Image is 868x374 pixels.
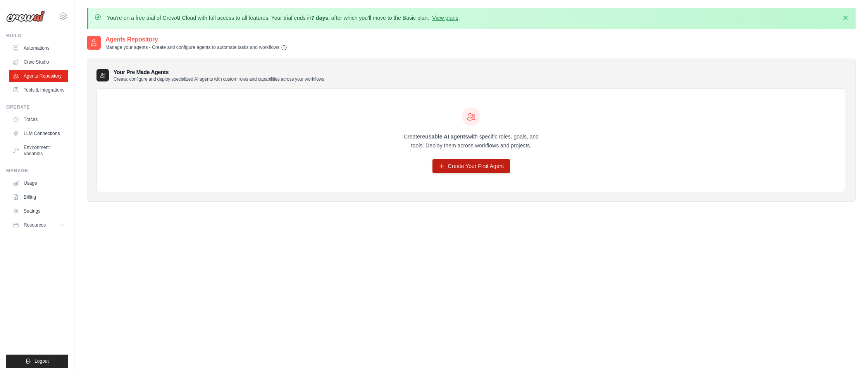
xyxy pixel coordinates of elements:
[311,15,328,21] strong: 7 days
[420,133,468,140] strong: reusable AI agents
[9,84,68,96] a: Tools & Integrations
[6,10,45,22] img: Logo
[9,177,68,189] a: Usage
[6,168,68,174] div: Manage
[9,113,68,126] a: Traces
[6,33,68,39] div: Build
[9,127,68,140] a: LLM Connections
[9,191,68,203] a: Billing
[432,15,458,21] a: View plans
[9,141,68,160] a: Environment Variables
[6,104,68,110] div: Operate
[432,159,510,173] a: Create Your First Agent
[9,42,68,54] a: Automations
[6,355,68,368] button: Logout
[9,219,68,231] button: Resources
[114,68,324,82] h3: Your Pre Made Agents
[105,35,287,44] h2: Agents Repository
[107,14,460,22] p: You're on a free trial of CrewAI Cloud with full access to all features. Your trial ends in , aft...
[9,56,68,68] a: Crew Studio
[397,132,546,150] p: Create with specific roles, goals, and tools. Deploy them across workflows and projects.
[114,76,324,82] p: Create, configure and deploy specialized AI agents with custom roles and capabilities across your...
[9,205,68,217] a: Settings
[24,222,46,228] span: Resources
[105,44,287,51] p: Manage your agents - Create and configure agents to automate tasks and workflows
[34,358,49,364] span: Logout
[9,70,68,82] a: Agents Repository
